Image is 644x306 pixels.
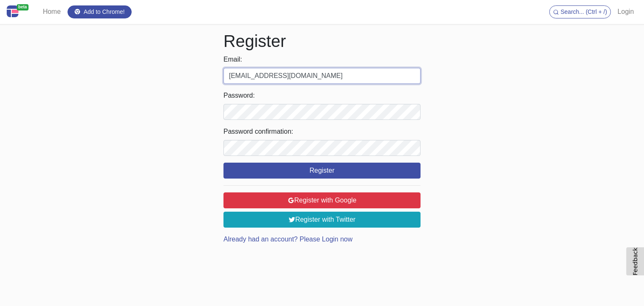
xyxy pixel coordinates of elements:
[223,163,421,179] button: Register
[223,68,421,84] input: Enter email
[223,236,353,243] a: Already had an account? Please Login now
[632,247,639,275] span: Feedback
[17,4,29,10] span: beta
[223,212,421,228] button: Register with Twitter
[7,5,18,17] img: Centroly
[223,192,421,208] button: Register with Google
[39,3,64,20] a: Home
[223,54,421,65] label: Email:
[68,5,132,18] a: Add to Chrome!
[549,5,611,18] button: Search... (Ctrl + /)
[223,91,421,101] label: Password:
[614,3,637,20] a: Login
[7,3,33,21] a: beta
[561,8,607,15] span: Search... (Ctrl + /)
[223,127,421,137] label: Password confirmation:
[223,31,421,51] h1: Register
